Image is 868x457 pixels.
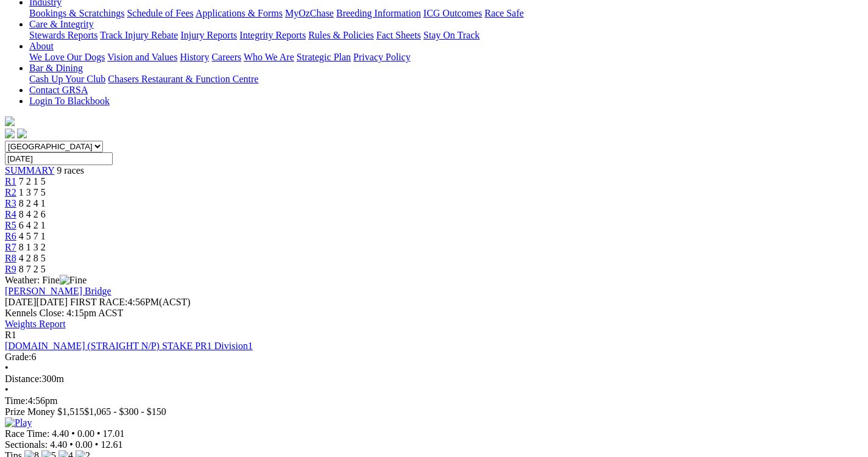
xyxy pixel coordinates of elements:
[77,428,94,439] span: 0.00
[5,319,66,329] a: Weights Report
[29,74,105,84] a: Cash Up Your Club
[353,52,411,62] a: Privacy Policy
[29,52,105,62] a: We Love Our Dogs
[5,374,41,384] span: Distance:
[423,8,482,18] a: ICG Outcomes
[19,176,46,186] span: 7 2 1 5
[5,286,111,296] a: [PERSON_NAME] Bridge
[5,176,16,186] a: R1
[5,352,32,362] span: Grade:
[5,231,16,241] a: R6
[180,30,237,40] a: Injury Reports
[5,395,28,406] span: Time:
[285,8,334,18] a: MyOzChase
[19,187,46,197] span: 1 3 7 5
[69,439,73,450] span: •
[29,74,863,85] div: Bar & Dining
[196,8,283,18] a: Applications & Forms
[29,52,863,63] div: About
[19,231,46,241] span: 4 5 7 1
[70,297,127,307] span: FIRST RACE:
[376,30,421,40] a: Fact Sheets
[5,297,68,307] span: [DATE]
[100,30,178,40] a: Track Injury Rebate
[5,297,37,307] span: [DATE]
[97,428,101,439] span: •
[19,264,46,274] span: 8 7 2 5
[5,209,16,219] a: R4
[5,253,16,263] a: R8
[70,297,191,307] span: 4:56PM(ACST)
[5,363,9,373] span: •
[84,406,166,417] span: $1,065 - $300 - $150
[5,374,863,384] div: 300m
[29,30,863,41] div: Care & Integrity
[29,19,94,29] a: Care & Integrity
[60,275,86,286] img: Fine
[29,85,88,95] a: Contact GRSA
[484,8,523,18] a: Race Safe
[50,439,67,450] span: 4.40
[5,395,863,406] div: 4:56pm
[336,8,421,18] a: Breeding Information
[5,417,32,428] img: Play
[5,264,16,274] a: R9
[29,63,83,73] a: Bar & Dining
[211,52,241,62] a: Careers
[5,352,863,363] div: 6
[19,220,46,230] span: 6 4 2 1
[5,220,16,230] a: R5
[29,8,124,18] a: Bookings & Scratchings
[19,253,46,263] span: 4 2 8 5
[244,52,294,62] a: Who We Are
[127,8,193,18] a: Schedule of Fees
[5,406,863,417] div: Prize Money $1,515
[308,30,374,40] a: Rules & Policies
[5,116,15,126] img: logo-grsa-white.png
[5,275,86,285] span: Weather: Fine
[19,209,46,219] span: 8 4 2 6
[5,341,253,351] a: [DOMAIN_NAME] (STRAIGHT N/P) STAKE PR1 Division1
[5,308,863,319] div: Kennels Close: 4:15pm ACST
[5,242,16,252] a: R7
[5,384,9,395] span: •
[107,52,177,62] a: Vision and Values
[19,198,46,208] span: 8 2 4 1
[29,8,863,19] div: Industry
[239,30,306,40] a: Integrity Reports
[108,74,258,84] a: Chasers Restaurant & Function Centre
[5,152,113,165] input: Select date
[57,165,84,175] span: 9 races
[101,439,122,450] span: 12.61
[29,41,54,51] a: About
[423,30,479,40] a: Stay On Track
[5,439,48,450] span: Sectionals:
[297,52,351,62] a: Strategic Plan
[103,428,125,439] span: 17.01
[29,96,110,106] a: Login To Blackbook
[71,428,75,439] span: •
[95,439,99,450] span: •
[5,187,16,197] a: R2
[5,129,15,138] img: facebook.svg
[76,439,93,450] span: 0.00
[180,52,209,62] a: History
[5,198,16,208] a: R3
[52,428,69,439] span: 4.40
[19,242,46,252] span: 8 1 3 2
[5,165,54,175] a: SUMMARY
[29,30,97,40] a: Stewards Reports
[5,330,16,340] span: R1
[5,428,49,439] span: Race Time:
[17,129,27,138] img: twitter.svg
